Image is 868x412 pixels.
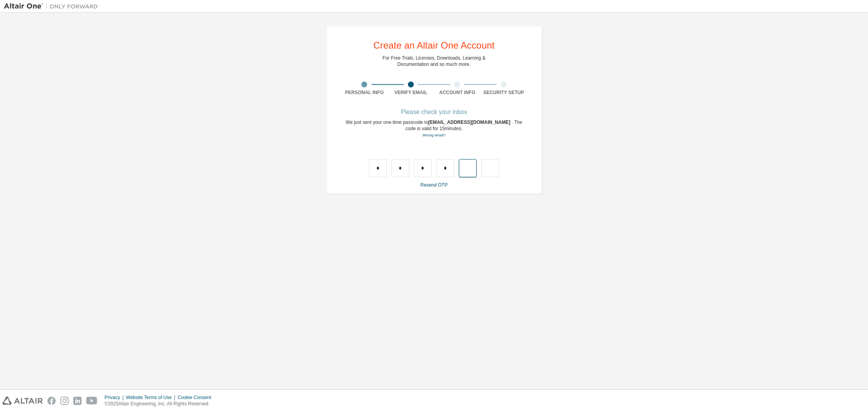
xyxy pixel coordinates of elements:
div: Create an Altair One Account [373,41,495,50]
img: facebook.svg [47,397,56,405]
img: linkedin.svg [73,397,82,405]
img: Altair One [4,2,102,10]
div: We just sent your one-time passcode to . The code is valid for 15 minutes. [341,119,527,138]
span: [EMAIL_ADDRESS][DOMAIN_NAME] [428,120,512,125]
div: Cookie Consent [178,394,216,401]
div: Personal Info [341,89,388,96]
div: Account Info [434,89,481,96]
img: youtube.svg [86,397,98,405]
a: Resend OTP [420,182,448,188]
p: © 2025 Altair Engineering, Inc. All Rights Reserved. [105,401,216,407]
div: Website Terms of Use [126,394,178,401]
img: altair_logo.svg [2,397,43,405]
a: Go back to the registration form [422,133,446,137]
div: For Free Trials, Licenses, Downloads, Learning & Documentation and so much more. [382,55,486,67]
img: instagram.svg [60,397,69,405]
div: Please check your inbox [341,110,527,114]
div: Security Setup [480,89,527,96]
div: Verify Email [388,89,434,96]
div: Privacy [105,394,126,401]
